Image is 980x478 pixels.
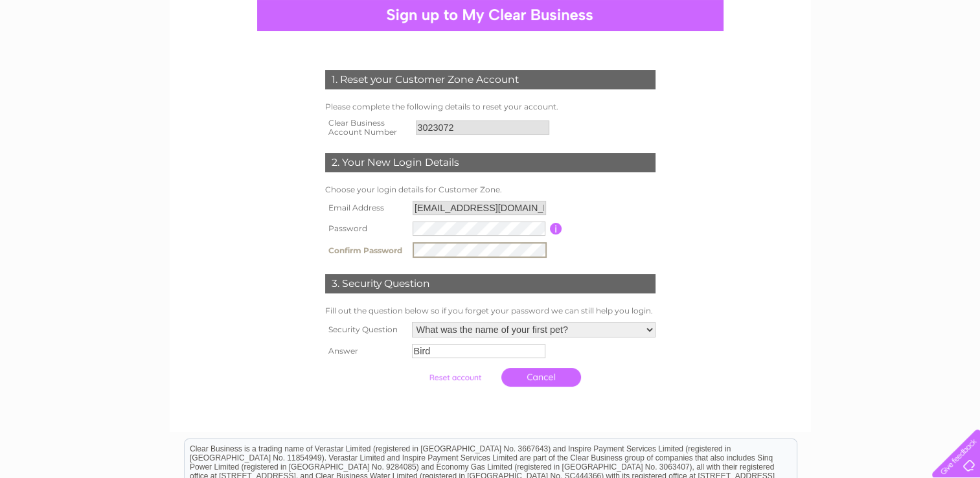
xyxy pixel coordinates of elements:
[322,218,409,239] th: Password
[914,55,933,65] a: Blog
[322,341,409,361] th: Answer
[34,34,100,73] img: logo.png
[325,153,655,172] div: 2. Your New Login Details
[325,70,655,89] div: 1. Reset your Customer Zone Account
[322,115,413,141] th: Clear Business Account Number
[501,368,581,387] a: Cancel
[322,182,659,198] td: Choose your login details for Customer Zone.
[322,319,409,341] th: Security Question
[550,223,562,234] input: Information
[322,239,409,261] th: Confirm Password
[736,6,825,23] a: 0333 014 3131
[185,7,797,63] div: Clear Business is a trading name of Verastar Limited (registered in [GEOGRAPHIC_DATA] No. 3667643...
[831,55,860,65] a: Energy
[867,55,906,65] a: Telecoms
[940,55,972,65] a: Contact
[415,369,495,387] input: Submit
[322,198,409,218] th: Email Address
[325,274,655,293] div: 3. Security Question
[322,99,659,115] td: Please complete the following details to reset your account.
[799,55,823,65] a: Water
[322,303,659,319] td: Fill out the question below so if you forget your password we can still help you login.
